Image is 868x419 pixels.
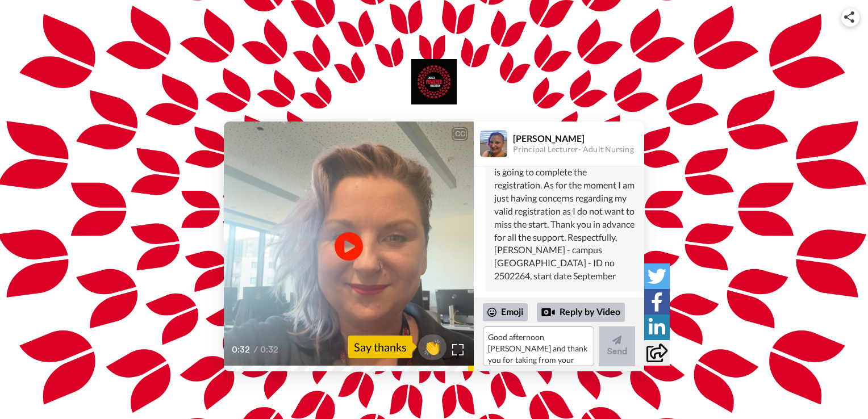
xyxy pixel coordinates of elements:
div: Reply by Video [541,305,555,319]
span: 👏 [418,338,446,356]
span: 0:32 [232,343,252,357]
img: ic_share.svg [844,11,854,23]
div: Say thanks [348,336,412,358]
div: Reply by Video [537,303,625,322]
span: 0:32 [260,343,280,357]
img: Full screen [452,344,464,355]
button: 👏 [418,334,446,360]
button: Send [599,326,635,366]
img: University of Bedfordshire logo [411,59,457,104]
div: Emoji [483,303,528,321]
div: Principal Lecturer- Adult Nursing [513,145,644,154]
img: Profile Image [480,130,507,157]
div: [PERSON_NAME] [513,133,644,144]
span: / [254,343,258,357]
div: CC [453,128,467,140]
